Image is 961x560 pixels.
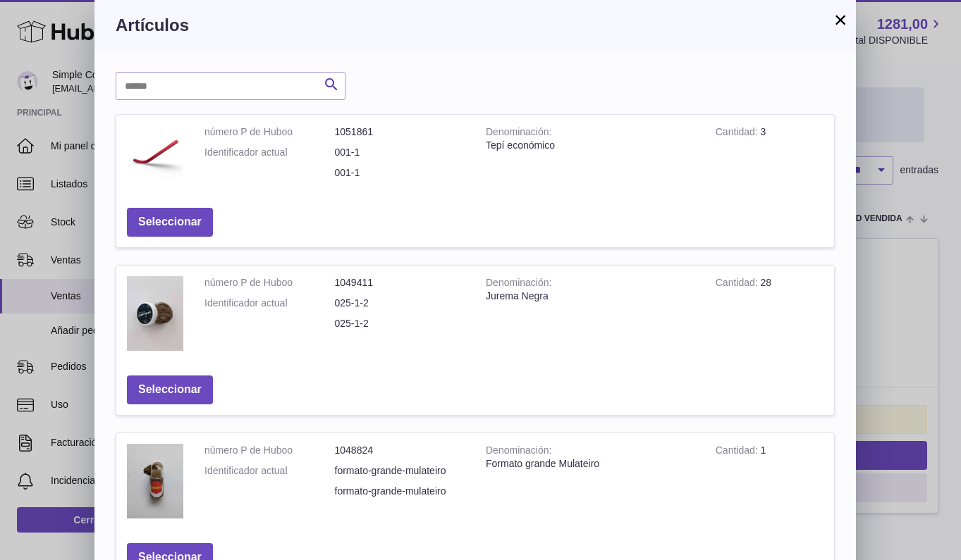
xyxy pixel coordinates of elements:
dt: número P de Huboo [204,125,335,139]
dt: Identificador actual [204,297,335,310]
dd: 025-1-2 [335,297,465,310]
dd: 1049411 [335,276,465,290]
dt: número P de Huboo [204,276,335,290]
div: Tepí económico [486,139,694,152]
button: Seleccionar [127,375,213,404]
dd: 1051861 [335,125,465,139]
img: Tepí económico [127,125,183,182]
strong: Cantidad [716,126,761,141]
strong: Denominación [486,277,551,292]
h3: Artículos [116,14,835,37]
strong: Cantidad [716,277,761,292]
td: 1 [705,433,834,533]
img: Formato grande Mulateiro [127,444,183,518]
dd: 1048824 [335,444,465,457]
div: Formato grande Mulateiro [486,457,694,471]
button: × [832,11,849,28]
dd: 001-1 [335,146,465,159]
td: 3 [705,115,834,197]
td: 28 [705,266,834,365]
dt: número P de Huboo [204,444,335,457]
dd: formato-grande-mulateiro [335,485,465,498]
dt: Identificador actual [204,464,335,478]
strong: Denominación [486,444,551,459]
button: Seleccionar [127,208,213,237]
img: Jurema Negra [127,276,183,351]
div: Jurema Negra [486,290,694,303]
dt: Identificador actual [204,146,335,159]
strong: Cantidad [716,444,761,459]
strong: Denominación [486,126,551,141]
dd: 001-1 [335,166,465,180]
dd: formato-grande-mulateiro [335,464,465,478]
dd: 025-1-2 [335,317,465,330]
